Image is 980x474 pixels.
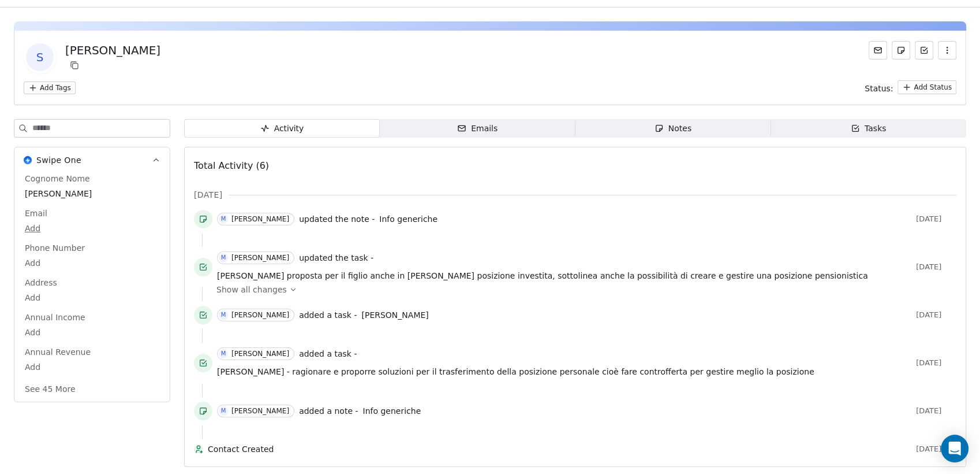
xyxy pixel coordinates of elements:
[865,83,893,94] span: Status:
[23,277,59,288] span: Address
[916,310,956,320] span: [DATE]
[362,406,421,416] span: Info generiche
[231,407,289,415] div: [PERSON_NAME]
[299,405,358,417] span: added a note -
[25,361,159,373] span: Add
[26,43,54,71] span: S
[299,213,375,225] span: updated the note -
[916,262,956,272] span: [DATE]
[916,214,956,224] span: [DATE]
[379,212,437,226] a: Info generiche
[36,154,81,166] span: Swipe One
[194,189,222,201] span: [DATE]
[231,215,289,223] div: [PERSON_NAME]
[217,269,868,283] a: [PERSON_NAME] proposta per il figlio anche in [PERSON_NAME] posizione investita, sottolinea anche...
[941,435,968,462] div: Open Intercom Messenger
[14,173,170,402] div: Swipe OneSwipe One
[23,173,92,184] span: Cognome Nome
[379,214,437,224] span: Info generiche
[897,80,956,94] button: Add Status
[216,284,287,295] span: Show all changes
[25,327,159,338] span: Add
[23,312,88,323] span: Annual Income
[65,42,160,58] div: [PERSON_NAME]
[25,223,159,234] span: Add
[231,254,289,262] div: [PERSON_NAME]
[361,308,428,322] a: [PERSON_NAME]
[25,292,159,303] span: Add
[221,406,226,416] div: M
[361,310,428,320] span: [PERSON_NAME]
[194,160,269,171] span: Total Activity (6)
[457,123,498,135] div: Emails
[216,284,948,295] a: Show all changes
[18,379,83,399] button: See 45 More
[23,208,50,219] span: Email
[851,123,887,135] div: Tasks
[221,349,226,358] div: M
[362,404,421,418] a: Info generiche
[217,367,814,376] span: [PERSON_NAME] - ragionare e proporre soluzioni per il trasferimento della posizione personale cio...
[221,253,226,262] div: M
[916,445,956,454] span: [DATE]
[231,311,289,319] div: [PERSON_NAME]
[25,188,159,199] span: [PERSON_NAME]
[916,358,956,368] span: [DATE]
[14,147,170,173] button: Swipe OneSwipe One
[299,252,373,264] span: updated the task -
[221,310,226,320] div: M
[916,406,956,416] span: [DATE]
[231,350,289,358] div: [PERSON_NAME]
[299,348,357,360] span: added a task -
[23,242,87,254] span: Phone Number
[299,309,357,321] span: added a task -
[217,271,868,280] span: [PERSON_NAME] proposta per il figlio anche in [PERSON_NAME] posizione investita, sottolinea anche...
[654,123,691,135] div: Notes
[25,257,159,269] span: Add
[24,156,32,164] img: Swipe One
[221,214,226,224] div: M
[23,346,93,358] span: Annual Revenue
[217,365,814,379] a: [PERSON_NAME] - ragionare e proporre soluzioni per il trasferimento della posizione personale cio...
[24,82,76,94] button: Add Tags
[208,443,911,455] span: Contact Created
